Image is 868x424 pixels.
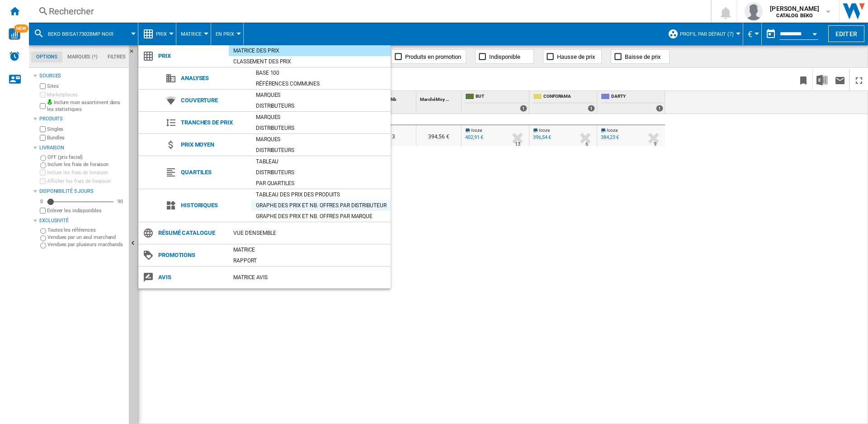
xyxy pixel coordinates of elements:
div: Matrice AVIS [229,273,391,282]
div: Distributeurs [251,146,391,155]
span: Prix [154,50,229,62]
div: Graphe des prix et nb. offres par distributeur [251,201,391,210]
div: Distributeurs [251,101,391,110]
div: Marques [251,135,391,144]
div: Matrice des prix [229,46,391,55]
span: Résumé catalogue [154,227,229,239]
span: Analyses [176,72,251,85]
span: Prix moyen [176,138,251,151]
div: Rapport [229,256,391,265]
div: Distributeurs [251,168,391,177]
div: Classement des prix [229,57,391,66]
div: Tableau des prix des produits [251,190,391,199]
span: Quartiles [176,166,251,179]
div: Base 100 [251,68,391,77]
div: Marques [251,113,391,122]
span: Avis [154,271,229,284]
div: Graphe des prix et nb. offres par marque [251,212,391,221]
div: Distributeurs [251,124,391,133]
div: Références communes [251,79,391,88]
span: Couverture [176,94,251,107]
span: Tranches de prix [176,116,251,129]
div: Marques [251,91,391,100]
span: Promotions [154,249,229,262]
div: Tableau [251,157,391,166]
span: Historiques [176,199,251,212]
div: Matrice [229,245,391,254]
div: Vue d'ensemble [229,229,391,238]
div: Par quartiles [251,179,391,188]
